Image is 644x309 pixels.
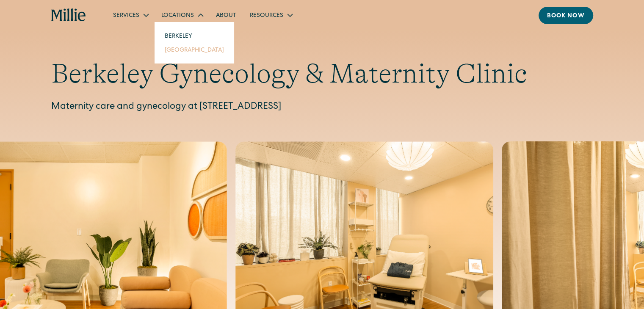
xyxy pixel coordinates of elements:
[51,8,86,22] a: home
[547,12,585,21] div: Book now
[158,43,231,57] a: [GEOGRAPHIC_DATA]
[539,7,593,24] a: Book now
[106,8,155,22] div: Services
[158,29,231,43] a: Berkeley
[51,58,593,90] h1: Berkeley Gynecology & Maternity Clinic
[243,8,299,22] div: Resources
[51,100,593,114] p: Maternity care and gynecology at [STREET_ADDRESS]
[113,11,139,20] div: Services
[250,11,283,20] div: Resources
[209,8,243,22] a: About
[155,22,234,63] nav: Locations
[161,11,194,20] div: Locations
[155,8,209,22] div: Locations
